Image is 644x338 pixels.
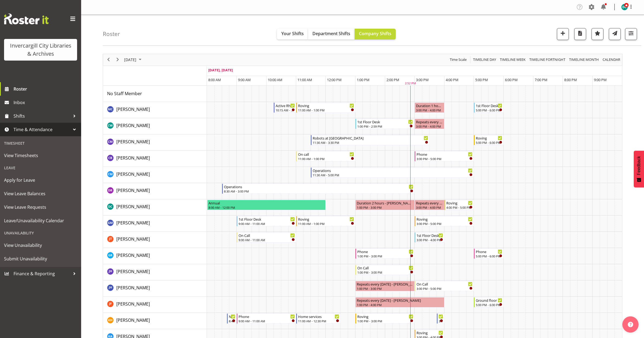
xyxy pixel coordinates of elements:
td: No Staff Member resource [103,86,207,102]
a: [PERSON_NAME] [116,106,150,112]
span: Roster [14,85,78,93]
span: View Leave Balances [4,190,77,198]
div: Glen Tomlinson"s event - 1st Floor Desk Begin From Tuesday, September 30, 2025 at 3:00:00 PM GMT+... [415,232,444,243]
a: [PERSON_NAME] [116,301,150,307]
span: 6:00 PM [505,77,518,82]
div: Invercargill City Libraries & Archives [9,42,72,58]
div: Operations [224,184,413,189]
div: 1:00 PM - 4:00 PM [357,303,443,307]
h4: Roster [103,31,120,37]
div: 3:00 PM - 4:00 PM [416,205,443,210]
div: 5:00 PM - 6:00 PM [476,108,502,112]
span: 5:00 PM [475,77,488,82]
span: Feedback [636,156,641,175]
span: 2:00 PM [387,77,399,82]
div: 1st Floor Desk [357,119,413,124]
div: Unavailability [1,227,80,238]
div: On call [298,151,354,157]
span: Timeline Day [473,56,497,63]
div: 9:00 AM - 11:00 AM [239,319,295,323]
button: Fortnight [529,56,566,63]
span: 7:00 PM [535,77,547,82]
div: Chris Broad"s event - On call Begin From Tuesday, September 30, 2025 at 11:00:00 AM GMT+13:00 End... [296,151,355,161]
a: [PERSON_NAME] [116,252,150,259]
td: Gabriel McKay Smith resource [103,216,207,232]
span: Time Scale [449,56,467,63]
span: [PERSON_NAME] [116,171,150,177]
span: [PERSON_NAME] [116,220,150,226]
span: calendar [602,56,621,63]
span: 1:00 PM [357,77,369,82]
td: Catherine Wilson resource [103,118,207,134]
span: View Timesheets [4,151,77,160]
div: 11:00 AM - 12:30 PM [298,319,339,323]
span: 8:00 AM [208,77,221,82]
a: [PERSON_NAME] [116,236,150,242]
span: Finance & Reporting [14,270,70,278]
div: Grace Roscoe-Squires"s event - Phone Begin From Tuesday, September 30, 2025 at 1:00:00 PM GMT+13:... [355,248,415,259]
div: Kaela Harley"s event - New book tagging Begin From Tuesday, September 30, 2025 at 3:45:00 PM GMT+... [437,313,444,324]
td: Cindy Mulrooney resource [103,167,207,183]
button: Send a list of all shifts for the selected filtered period to all rostered employees. [609,28,621,40]
div: 1:00 PM - 3:00 PM [357,254,413,258]
div: Repeats every [DATE] - [PERSON_NAME] [357,297,443,303]
span: Time & Attendance [14,125,70,134]
div: Phone [239,314,295,319]
div: On Call [357,265,413,270]
span: 8:00 PM [564,77,577,82]
div: Chris Broad"s event - Phone Begin From Tuesday, September 30, 2025 at 3:00:00 PM GMT+13:00 Ends A... [415,151,474,161]
a: [PERSON_NAME] [116,187,150,194]
span: [PERSON_NAME] [116,269,150,274]
div: On Call [239,233,295,238]
div: Timesheet [1,138,80,149]
div: Aurora Catu"s event - Duration 1 hours - Aurora Catu Begin From Tuesday, September 30, 2025 at 3:... [415,102,444,113]
div: 3:45 PM - 4:00 PM [439,319,443,323]
div: 9:00 AM - 11:00 AM [239,221,295,226]
a: [PERSON_NAME] [116,317,150,323]
div: Repeats every [DATE] - [PERSON_NAME] [416,200,443,206]
td: Aurora Catu resource [103,102,207,118]
div: Gabriel McKay Smith"s event - 1st Floor Desk Begin From Tuesday, September 30, 2025 at 9:00:00 AM... [237,216,296,226]
div: 1st Floor Desk [239,216,295,222]
div: Kaela Harley"s event - Newspapers Begin From Tuesday, September 30, 2025 at 8:40:00 AM GMT+13:00 ... [227,313,237,324]
div: 3:00 PM - 4:00 PM [416,108,443,112]
div: Repeats every [DATE] - [PERSON_NAME] [416,119,443,124]
button: Highlight an important date within the roster. [592,28,603,40]
div: On Call [417,281,473,287]
div: Duration 1 hours - [PERSON_NAME] [416,103,443,108]
div: 9:00 AM - 11:00 AM [239,238,295,242]
div: 1:00 PM - 3:00 PM [357,286,413,291]
img: donald-cunningham11616.jpg [621,4,628,10]
span: Your Shifts [281,31,304,37]
span: Company Shifts [359,31,391,37]
span: [PERSON_NAME] [116,285,150,291]
button: Add a new shift [557,28,569,40]
div: 11:30 AM - 5:00 PM [313,173,473,177]
span: [PERSON_NAME] [116,106,150,112]
div: New book tagging [439,314,443,319]
td: Chamique Mamolo resource [103,134,207,151]
span: 11:00 AM [298,77,312,82]
div: Phone [357,249,413,254]
div: 2:52 PM [405,81,416,86]
span: [PERSON_NAME] [116,155,150,161]
div: Leave [1,162,80,173]
div: Roving [417,216,473,222]
span: [PERSON_NAME] [116,139,150,145]
div: Kaela Harley"s event - Roving Begin From Tuesday, September 30, 2025 at 1:00:00 PM GMT+13:00 Ends... [355,313,415,324]
span: 3:00 PM [416,77,429,82]
a: Apply for Leave [1,173,80,187]
span: [PERSON_NAME] [116,204,150,210]
button: Your Shifts [277,29,308,39]
a: [PERSON_NAME] [116,122,150,129]
span: Inbox [14,98,78,107]
div: Robots at [GEOGRAPHIC_DATA] [313,135,428,141]
a: No Staff Member [107,90,142,97]
a: [PERSON_NAME] [116,203,150,210]
div: Cindy Mulrooney"s event - Operations Begin From Tuesday, September 30, 2025 at 11:30:00 AM GMT+13... [311,167,474,178]
span: [PERSON_NAME] [116,317,150,323]
div: Roving [357,314,413,319]
a: [PERSON_NAME] [116,268,150,275]
div: 8:40 AM - 9:00 AM [229,319,236,323]
div: Debra Robinson"s event - Operations Begin From Tuesday, September 30, 2025 at 8:30:00 AM GMT+13:0... [222,184,415,194]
